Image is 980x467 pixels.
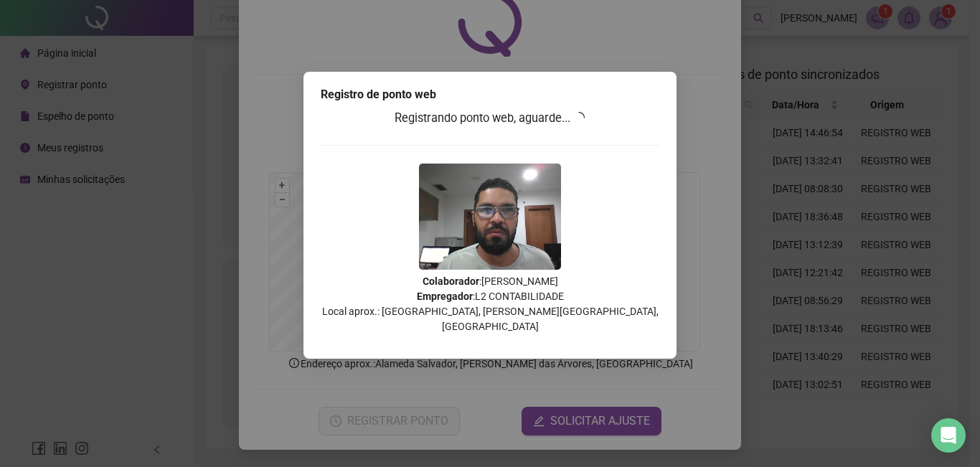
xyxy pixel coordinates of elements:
span: loading [573,112,585,123]
div: Registro de ponto web [321,86,659,103]
p: : [PERSON_NAME] : L2 CONTABILIDADE Local aprox.: [GEOGRAPHIC_DATA], [PERSON_NAME][GEOGRAPHIC_DATA... [321,274,659,334]
div: Open Intercom Messenger [931,418,966,453]
strong: Empregador [417,291,473,302]
strong: Colaborador [423,275,479,287]
h3: Registrando ponto web, aguarde... [321,109,659,128]
img: 2Q== [419,164,561,270]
